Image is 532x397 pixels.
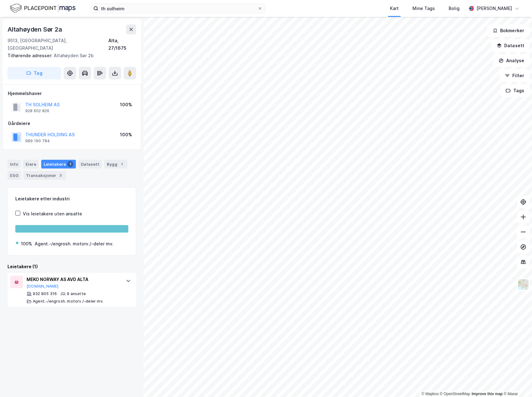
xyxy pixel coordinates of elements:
div: Bygg [104,160,127,168]
div: Altahøyden Sør 2a [7,24,63,34]
div: Bolig [449,5,460,12]
a: Mapbox [421,392,439,396]
div: 9513, [GEOGRAPHIC_DATA], [GEOGRAPHIC_DATA] [7,37,108,52]
div: ESG [7,171,21,180]
div: 100% [21,240,32,248]
div: Alta, 27/1675 [108,37,136,52]
button: Analyse [493,54,530,67]
div: Info [7,160,21,168]
iframe: Chat Widget [501,367,532,397]
div: MEKO NORWAY AS AVD ALTA [27,276,120,283]
input: Søk på adresse, matrikkel, gårdeiere, leietakere eller personer [98,4,258,13]
button: [DOMAIN_NAME] [27,284,59,289]
div: 989 190 784 [25,138,50,143]
img: Z [517,279,529,290]
div: Kontrollprogram for chat [501,367,532,397]
div: Vis leietakere uten ansatte [23,210,82,218]
div: Agent.-/engrosh. motorv./-deler mv. [33,299,104,304]
div: 928 602 826 [25,108,49,113]
div: Leietakere [41,160,76,168]
div: Altahøyden Sør 2b [7,52,131,59]
div: 3 [57,172,64,178]
div: Gårdeiere [8,120,136,127]
a: Improve this map [472,392,503,396]
span: Tilhørende adresser: [7,53,54,58]
div: 100% [120,101,132,108]
div: Kart [390,5,399,12]
div: Transaksjoner [23,171,66,180]
div: 932 805 316 [33,291,57,296]
div: Eiere [23,160,39,168]
div: 1 [67,161,73,167]
button: Datasett [491,39,530,52]
div: 100% [120,131,132,138]
div: Mine Tags [412,5,435,12]
div: Hjemmelshaver [8,90,136,97]
a: OpenStreetMap [440,392,470,396]
div: Leietakere etter industri [15,195,128,203]
img: logo.f888ab2527a4732fd821a326f86c7f29.svg [10,3,76,14]
div: [PERSON_NAME] [476,5,512,12]
div: Datasett [78,160,102,168]
div: Leietakere (1) [7,263,136,270]
button: Bokmerker [487,24,530,37]
div: 9 ansatte [67,291,86,296]
div: 1 [119,161,125,167]
button: Filter [500,69,530,82]
div: Agent.-/engrosh. motorv./-deler mv. [35,240,114,248]
button: Tags [500,84,530,97]
button: Tag [7,67,61,79]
